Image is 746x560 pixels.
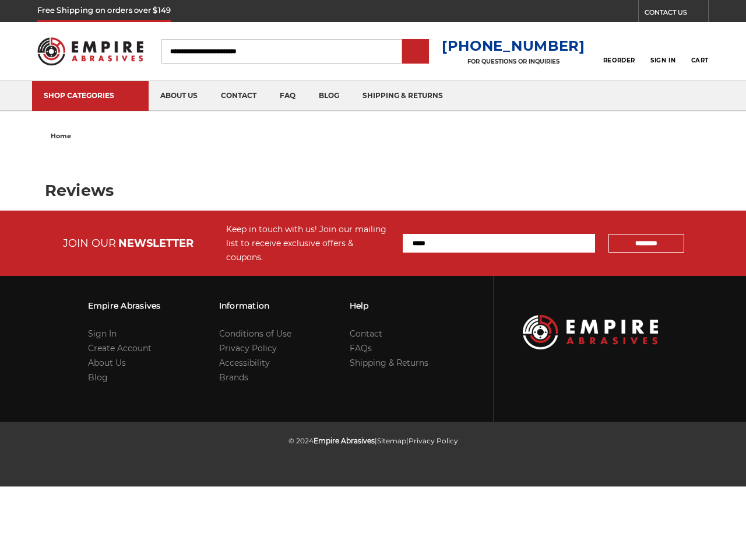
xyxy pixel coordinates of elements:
[603,38,635,64] a: Reorder
[44,91,137,100] div: SHOP CATEGORIES
[219,293,291,318] h3: Information
[307,81,351,111] a: blog
[603,57,635,64] span: Reorder
[350,293,428,318] h3: Help
[350,328,382,339] a: Contact
[645,6,708,22] a: CONTACT US
[314,436,375,445] span: Empire Abrasives
[51,132,71,140] span: home
[149,81,209,111] a: about us
[351,81,455,111] a: shipping & returns
[63,237,116,250] span: JOIN OUR
[88,343,152,353] a: Create Account
[268,81,307,111] a: faq
[523,315,659,350] img: Empire Abrasives Logo Image
[442,58,585,65] p: FOR QUESTIONS OR INQUIRIES
[288,433,458,448] p: © 2024 | |
[350,358,428,368] a: Shipping & Returns
[691,57,709,64] span: Cart
[691,38,709,64] a: Cart
[118,237,193,250] span: NEWSLETTER
[37,30,143,72] img: Empire Abrasives
[45,183,702,198] h1: Reviews
[88,358,126,368] a: About Us
[219,358,270,368] a: Accessibility
[219,343,277,353] a: Privacy Policy
[350,343,372,353] a: FAQs
[88,293,161,318] h3: Empire Abrasives
[219,372,248,383] a: Brands
[209,81,268,111] a: contact
[219,328,291,339] a: Conditions of Use
[650,57,675,64] span: Sign In
[404,40,427,64] input: Submit
[88,328,117,339] a: Sign In
[226,222,391,264] div: Keep in touch with us! Join our mailing list to receive exclusive offers & coupons.
[377,436,406,445] a: Sitemap
[88,372,108,383] a: Blog
[442,37,585,54] a: [PHONE_NUMBER]
[409,436,458,445] a: Privacy Policy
